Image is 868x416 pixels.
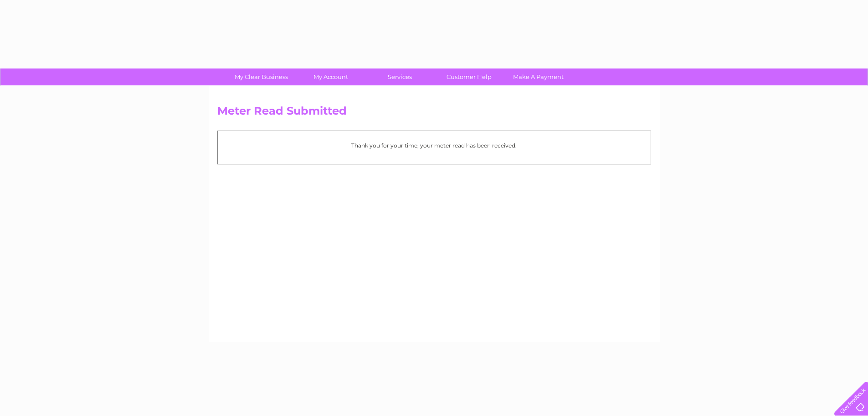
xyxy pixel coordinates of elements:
[431,68,507,85] a: Customer Help
[362,68,437,85] a: Services
[224,68,299,85] a: My Clear Business
[501,68,576,85] a: Make A Payment
[217,105,651,122] h2: Meter Read Submitted
[293,68,368,85] a: My Account
[222,141,646,150] p: Thank you for your time, your meter read has been received.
